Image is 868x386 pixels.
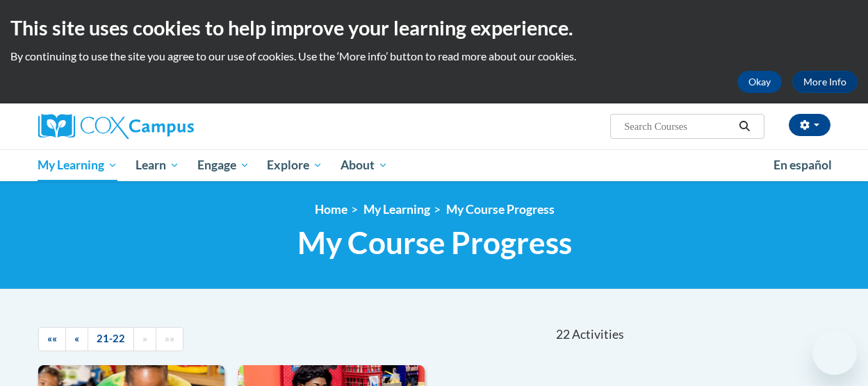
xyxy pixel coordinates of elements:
span: »» [165,333,174,344]
a: More Info [792,71,858,93]
a: My Course Progress [446,202,555,217]
h2: This site uses cookies to help improve your learning experience. [10,14,858,42]
span: Activities [572,327,624,342]
input: Search Courses [623,118,734,135]
span: » [142,333,147,344]
a: En español [764,151,841,180]
a: Cox Campus [38,114,288,139]
a: 21-22 [88,327,134,351]
img: Cox Campus [38,114,194,139]
span: 22 [556,327,570,342]
span: Learn [136,157,179,174]
span: About [341,157,388,174]
a: Next [133,327,156,351]
a: Engage [188,149,259,181]
a: About [331,149,397,181]
button: Search [734,118,755,135]
a: Begining [38,327,66,351]
a: End [156,327,183,351]
a: Explore [258,149,331,181]
div: Main menu [28,149,841,181]
span: My Course Progress [297,224,572,261]
iframe: Button to launch messaging window [812,330,857,375]
a: Learn [126,149,188,181]
span: «« [47,333,57,344]
span: En español [773,158,832,172]
a: Previous [65,327,88,351]
a: My Learning [29,149,127,181]
a: My Learning [363,202,430,217]
p: By continuing to use the site you agree to our use of cookies. Use the ‘More info’ button to read... [10,49,858,64]
a: Home [315,202,347,217]
button: Okay [737,71,782,93]
span: My Learning [38,157,117,174]
button: Account Settings [789,114,830,136]
span: Engage [197,157,249,174]
span: « [74,333,79,344]
span: Explore [267,157,322,174]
